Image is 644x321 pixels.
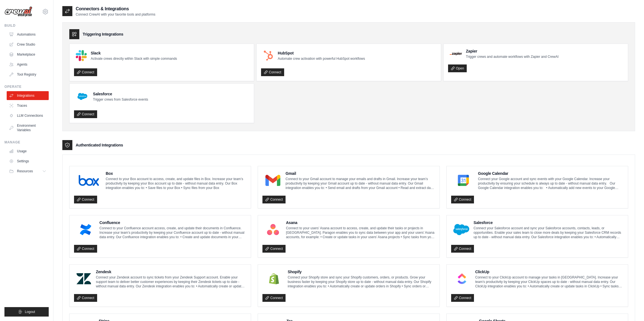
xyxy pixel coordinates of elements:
[76,224,95,235] img: Confluence Logo
[4,307,49,317] button: Logout
[83,31,123,37] h3: Triggering Integrations
[7,91,49,100] a: Integrations
[263,50,274,61] img: HubSpot Logo
[91,56,177,61] p: Activate crews directly within Slack with simple commands
[7,50,49,59] a: Marketplace
[7,147,49,156] a: Usage
[262,294,286,302] a: Connect
[448,64,467,72] a: Open
[264,175,282,186] img: Gmail Logo
[288,269,435,275] h4: Shopify
[278,50,365,56] h4: HubSpot
[466,48,559,54] h4: Zapier
[74,68,97,76] a: Connect
[466,54,559,59] p: Trigger crews and automate workflows with Zapier and CrewAI
[288,275,435,288] p: Connect your Shopify store and sync your Shopify customers, orders, or products. Grow your busine...
[76,273,92,284] img: Zendesk Logo
[17,169,33,173] span: Resources
[278,56,365,61] p: Automate crew activation with powerful HubSpot workflows
[96,269,246,275] h4: Zendesk
[4,23,49,28] div: Build
[74,110,97,118] a: Connect
[7,30,49,39] a: Automations
[262,245,286,253] a: Connect
[7,70,49,79] a: Tool Registry
[76,142,123,148] h3: Authenticated Integrations
[450,52,462,55] img: Zapier Logo
[93,91,148,97] h4: Salesforce
[474,220,623,225] h4: Salesforce
[451,294,474,302] a: Connect
[478,177,623,190] p: Connect your Google account and sync events with your Google Calendar. Increase your productivity...
[76,50,87,61] img: Slack Logo
[286,220,435,225] h4: Asana
[7,157,49,166] a: Settings
[106,177,247,190] p: Connect to your Box account to access, create, and update files in Box. Increase your team’s prod...
[7,121,49,135] a: Environment Variables
[4,6,32,17] img: Logo
[4,140,49,145] div: Manage
[96,275,246,288] p: Connect your Zendesk account to sync tickets from your Zendesk Support account. Enable your suppo...
[453,224,470,235] img: Salesforce Logo
[106,171,247,176] h4: Box
[76,12,155,17] p: Connect CrewAI with your favorite tools and platforms
[7,40,49,49] a: Crew Studio
[475,275,623,288] p: Connect to your ClickUp account to manage your tasks in [GEOGRAPHIC_DATA]. Increase your team’s p...
[453,273,471,284] img: ClickUp Logo
[99,226,246,239] p: Connect to your Confluence account access, create, and update their documents in Confluence. Incr...
[286,171,435,176] h4: Gmail
[74,245,97,253] a: Connect
[74,196,97,203] a: Connect
[262,196,286,203] a: Connect
[453,175,474,186] img: Google Calendar Logo
[286,177,435,190] p: Connect to your Gmail account to manage your emails and drafts in Gmail. Increase your team’s pro...
[286,226,435,239] p: Connect to your users’ Asana account to access, create, and update their tasks or projects in [GE...
[76,90,89,103] img: Salesforce Logo
[76,6,155,12] h2: Connectors & Integrations
[474,226,623,239] p: Connect your Salesforce account and sync your Salesforce accounts, contacts, leads, or opportunit...
[99,220,246,225] h4: Confluence
[7,167,49,176] button: Resources
[7,101,49,110] a: Traces
[264,224,282,235] img: Asana Logo
[451,245,474,253] a: Connect
[25,310,35,314] span: Logout
[7,60,49,69] a: Agents
[7,111,49,120] a: LLM Connections
[451,196,474,203] a: Connect
[478,171,623,176] h4: Google Calendar
[93,97,148,102] p: Trigger crews from Salesforce events
[74,294,97,302] a: Connect
[264,273,284,284] img: Shopify Logo
[4,84,49,89] div: Operate
[261,68,284,76] a: Connect
[91,50,177,56] h4: Slack
[76,175,102,186] img: Box Logo
[475,269,623,275] h4: ClickUp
